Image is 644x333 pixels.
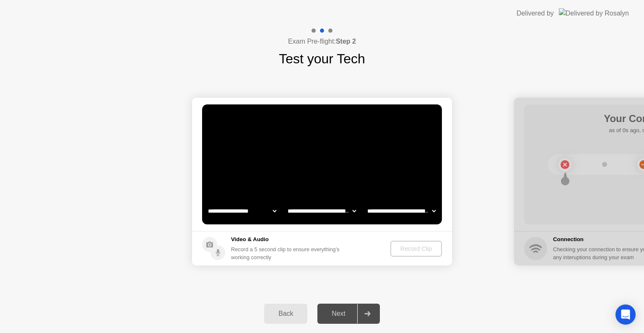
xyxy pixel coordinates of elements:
[288,36,356,47] h4: Exam Pre-flight:
[517,8,554,18] div: Delivered by
[615,304,636,325] div: Open Intercom Messenger
[231,235,343,244] h5: Video & Audio
[320,310,357,317] div: Next
[267,310,305,317] div: Back
[231,245,343,261] div: Record a 5 second clip to ensure everything’s working correctly
[559,8,629,18] img: Delivered by Rosalyn
[366,203,437,219] select: Available microphones
[336,38,356,45] b: Step 2
[394,245,439,252] div: Record Clip
[286,203,358,219] select: Available speakers
[390,241,442,257] button: Record Clip
[279,49,365,69] h1: Test your Tech
[206,203,278,219] select: Available cameras
[264,304,307,324] button: Back
[317,304,380,324] button: Next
